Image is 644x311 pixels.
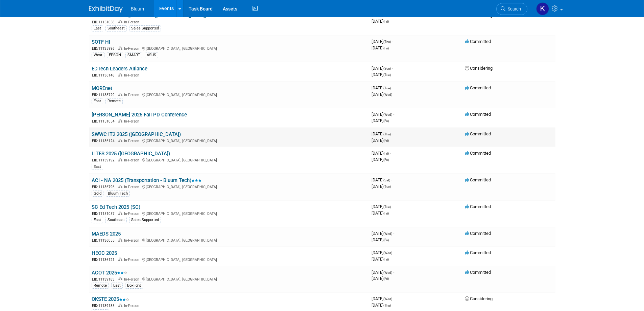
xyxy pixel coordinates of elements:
[372,66,393,71] span: [DATE]
[92,258,117,262] span: EID: 11136121
[124,238,141,243] span: In-Person
[118,277,122,281] img: In-Person Event
[372,210,389,216] span: [DATE]
[92,158,117,162] span: EID: 11139192
[92,139,117,143] span: EID: 11136124
[105,217,127,223] div: Southeast
[383,86,391,90] span: (Tue)
[124,212,141,216] span: In-Person
[92,92,366,97] div: [GEOGRAPHIC_DATA], [GEOGRAPHIC_DATA]
[496,3,527,15] a: Search
[383,67,391,70] span: (Sun)
[383,238,389,242] span: (Fri)
[92,45,366,51] div: [GEOGRAPHIC_DATA], [GEOGRAPHIC_DATA]
[392,85,393,90] span: -
[92,212,117,216] span: EID: 11151057
[372,177,392,182] span: [DATE]
[383,119,389,123] span: (Fri)
[92,66,147,72] a: EDTech Leaders Alliance
[92,283,109,289] div: Remote
[372,13,394,18] span: [DATE]
[372,231,394,236] span: [DATE]
[92,20,117,24] span: EID: 11151058
[118,185,122,188] img: In-Person Event
[92,304,117,308] span: EID: 11139185
[124,158,141,162] span: In-Person
[372,204,393,209] span: [DATE]
[92,270,127,276] a: ACOT 2025
[92,204,140,210] a: SC Ed Tech 2025 (SC)
[372,257,389,262] span: [DATE]
[118,139,122,142] img: In-Person Event
[118,119,122,123] img: In-Person Event
[92,191,103,197] div: Gold
[89,6,123,13] img: ExhibitDay
[118,93,122,96] img: In-Person Event
[118,73,122,76] img: In-Person Event
[465,13,493,18] span: Considering
[125,283,143,289] div: Boxlight
[92,13,207,19] a: ACE of FL SE Regional Conf ([GEOGRAPHIC_DATA])
[372,276,389,281] span: [DATE]
[383,297,392,301] span: (Wed)
[393,231,394,236] span: -
[383,152,389,155] span: (Fri)
[372,112,394,117] span: [DATE]
[129,217,161,223] div: Sales Supported
[372,45,389,50] span: [DATE]
[118,304,122,307] img: In-Person Event
[92,47,117,50] span: EID: 11135996
[383,40,391,44] span: (Thu)
[383,46,389,50] span: (Fri)
[383,277,389,281] span: (Fri)
[92,210,366,216] div: [GEOGRAPHIC_DATA], [GEOGRAPHIC_DATA]
[383,178,390,182] span: (Sat)
[372,72,391,77] span: [DATE]
[372,237,389,242] span: [DATE]
[124,93,141,97] span: In-Person
[465,85,491,90] span: Committed
[465,112,491,117] span: Committed
[124,73,141,77] span: In-Person
[118,20,122,23] img: In-Person Event
[118,238,122,242] img: In-Person Event
[383,20,389,23] span: (Fri)
[465,131,491,136] span: Committed
[145,52,158,58] div: ASUS
[92,93,117,97] span: EID: 11138729
[392,131,393,136] span: -
[92,257,366,262] div: [GEOGRAPHIC_DATA], [GEOGRAPHIC_DATA]
[383,132,391,136] span: (Thu)
[111,283,123,289] div: East
[92,98,103,104] div: East
[536,2,549,15] img: Kellie Noller
[124,304,141,308] span: In-Person
[92,177,201,183] a: ACI - NA 2025 (Transportation - Bluum Tech)
[106,191,130,197] div: Bluum Tech
[118,46,122,50] img: In-Person Event
[124,139,141,143] span: In-Person
[92,239,117,242] span: EID: 11136055
[372,151,391,156] span: [DATE]
[392,204,393,209] span: -
[391,177,392,182] span: -
[372,250,394,255] span: [DATE]
[383,304,391,307] span: (Thu)
[118,158,122,161] img: In-Person Event
[383,212,389,215] span: (Fri)
[92,112,187,118] a: [PERSON_NAME] 2025 Fall PD Conference
[105,98,123,104] div: Remote
[390,151,391,156] span: -
[393,112,394,117] span: -
[383,258,389,261] span: (Fri)
[92,217,103,223] div: East
[92,151,170,157] a: LITES 2025 ([GEOGRAPHIC_DATA])
[383,205,391,209] span: (Tue)
[465,39,491,44] span: Committed
[393,13,394,18] span: -
[393,250,394,255] span: -
[383,93,392,96] span: (Wed)
[465,177,491,182] span: Committed
[92,131,181,137] a: SWWC IT2 2025 ([GEOGRAPHIC_DATA])
[372,184,391,189] span: [DATE]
